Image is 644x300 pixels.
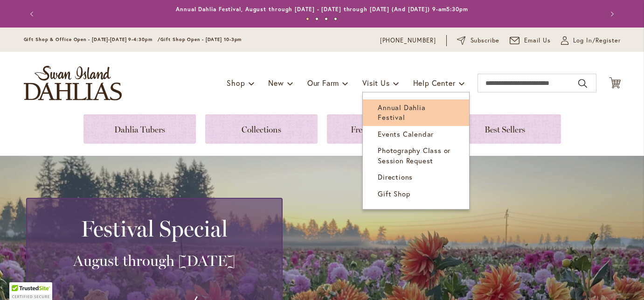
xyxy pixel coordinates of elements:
button: Next [602,5,621,23]
a: Subscribe [457,36,499,45]
span: Photography Class or Session Request [378,146,450,165]
span: Log In/Register [573,36,621,45]
button: 2 of 4 [315,17,319,21]
h3: August through [DATE] [38,251,270,270]
button: 3 of 4 [325,17,328,21]
span: Shop [227,78,245,88]
span: Help Center [413,78,456,88]
a: Email Us [510,36,551,45]
span: Gift Shop [378,189,410,198]
a: Log In/Register [561,36,621,45]
span: New [268,78,284,88]
button: 1 of 4 [306,17,309,21]
a: Annual Dahlia Festival, August through [DATE] - [DATE] through [DATE] (And [DATE]) 9-am5:30pm [176,6,468,13]
h2: Festival Special [38,216,270,242]
span: Our Farm [307,78,339,88]
span: Visit Us [362,78,389,88]
span: Gift Shop Open - [DATE] 10-3pm [160,36,242,42]
button: 4 of 4 [334,17,337,21]
a: store logo [24,66,122,100]
button: Previous [24,5,42,23]
span: Subscribe [471,36,500,45]
a: [PHONE_NUMBER] [380,36,436,45]
span: Gift Shop & Office Open - [DATE]-[DATE] 9-4:30pm / [24,36,161,42]
span: Annual Dahlia Festival [378,103,425,122]
span: Events Calendar [378,129,434,139]
span: Directions [378,172,413,181]
span: Email Us [524,36,551,45]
